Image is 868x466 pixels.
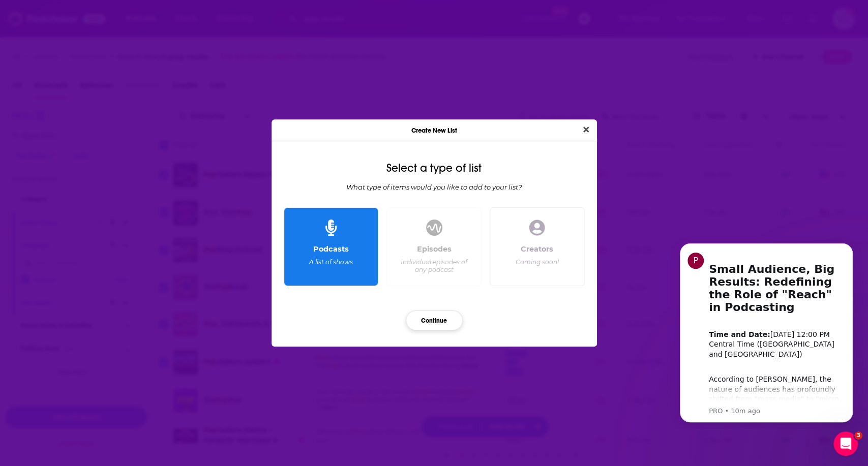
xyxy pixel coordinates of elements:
div: A list of shows [309,258,353,266]
button: Continue [406,310,463,330]
span: 3 [854,431,862,440]
iframe: Intercom notifications message [665,234,868,428]
button: Close [579,123,593,136]
iframe: Intercom live chat [833,431,858,456]
div: Select a type of list [280,162,589,175]
div: What type of items would you like to add to your list? [280,183,589,191]
div: Create New List [272,119,597,141]
div: Coming soon! [516,258,559,266]
div: Creators [521,244,553,254]
div: Individual episodes of any podcast [399,258,469,273]
div: Episodes [417,244,452,254]
div: Podcasts [313,244,349,254]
